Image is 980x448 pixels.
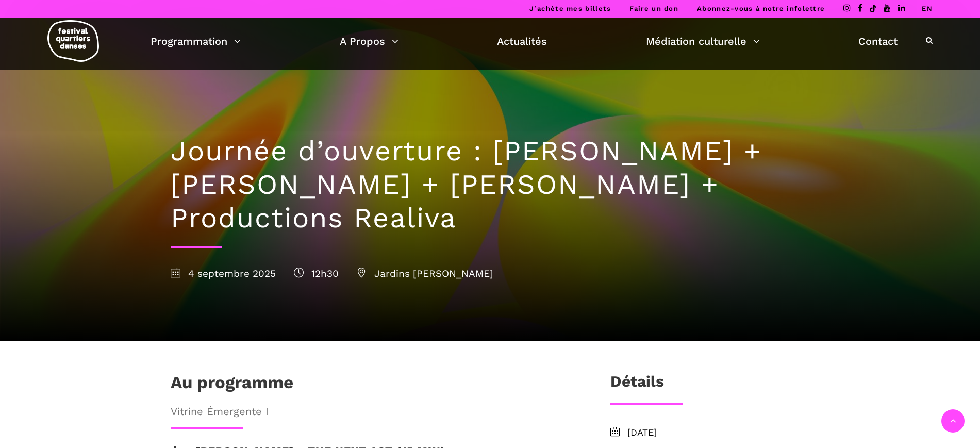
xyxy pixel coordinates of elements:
a: Abonnez-vous à notre infolettre [697,5,825,12]
a: Programmation [151,32,241,50]
h3: Détails [610,372,664,398]
span: Vitrine Émergente I [171,403,577,420]
a: Médiation culturelle [646,32,760,50]
span: 4 septembre 2025 [171,268,276,279]
a: A Propos [340,32,398,50]
h1: Au programme [171,372,293,398]
span: Jardins [PERSON_NAME] [357,268,493,279]
span: [DATE] [627,425,810,440]
a: Contact [858,32,898,50]
a: Actualités [497,32,547,50]
a: EN [922,5,933,12]
span: 12h30 [294,268,339,279]
a: J’achète mes billets [529,5,611,12]
img: logo-fqd-med [47,20,99,62]
a: Faire un don [629,5,678,12]
h1: Journée d’ouverture : [PERSON_NAME] + [PERSON_NAME] + [PERSON_NAME] + Productions Realiva [171,135,810,235]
